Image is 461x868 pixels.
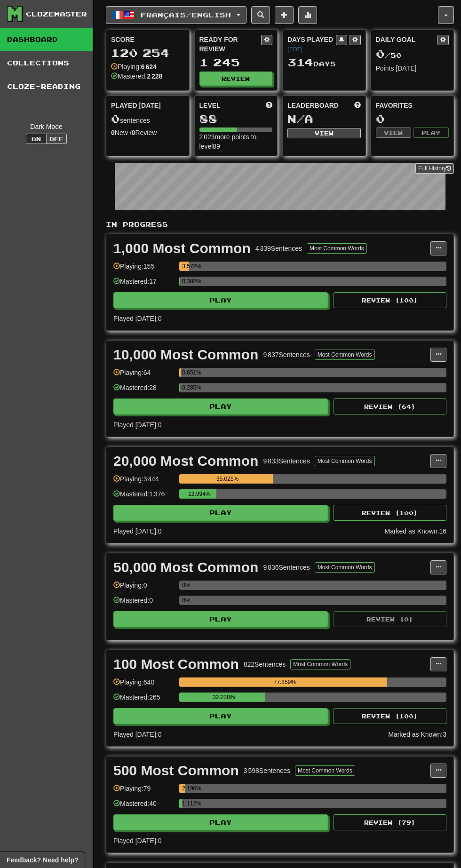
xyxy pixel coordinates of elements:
div: 9 837 Sentences [263,350,310,359]
div: Ready for Review [199,35,262,54]
div: Playing: 155 [113,262,175,277]
button: Review [199,72,273,86]
span: Played [DATE]: 0 [113,731,161,738]
span: Open feedback widget [7,855,78,865]
button: Review (0) [334,611,446,627]
div: Mastered: 40 [113,799,175,814]
div: Days Played [287,35,336,54]
button: Search sentences [251,6,270,24]
div: Mastered: 1 376 [113,489,175,505]
div: New / Review [111,128,184,137]
span: 314 [287,56,313,69]
button: Most Common Words [315,456,375,466]
span: Played [DATE]: 0 [113,315,161,322]
div: 35.025% [182,474,273,484]
button: Review (100) [334,292,446,308]
div: Mastered: [111,72,162,81]
span: Score more points to level up [266,101,272,110]
button: View [287,128,361,138]
div: Marked as Known: 3 [388,730,446,739]
button: View [376,127,411,138]
strong: 2 228 [147,72,162,80]
div: 3 598 Sentences [244,766,290,775]
p: In Progress [106,220,454,229]
strong: 0 [111,129,115,136]
div: Score [111,35,184,44]
button: More stats [298,6,317,24]
button: Français/English [106,6,246,24]
div: 4 339 Sentences [255,244,302,253]
span: Played [DATE]: 0 [113,527,161,535]
button: Most Common Words [315,350,375,360]
span: 0 [111,112,120,125]
div: 822 Sentences [244,660,286,669]
span: Français / English [141,11,231,19]
button: Play [113,611,328,627]
div: sentences [111,113,184,125]
span: Leaderboard [287,101,339,110]
button: Add sentence to collection [275,6,294,24]
div: 120 254 [111,47,184,59]
div: 0 [376,113,449,125]
div: Favorites [376,101,449,110]
button: Review (100) [334,708,446,724]
button: On [26,134,47,144]
span: Played [DATE]: 0 [113,837,161,844]
button: Play [113,708,328,724]
div: Mastered: 265 [113,693,175,708]
div: 1,000 Most Common [113,241,251,255]
strong: 0 [132,129,135,136]
button: Play [113,292,328,308]
button: Review (100) [334,505,446,521]
strong: 6 624 [141,63,157,71]
span: 0 [376,47,385,60]
div: Mastered: 17 [113,277,175,292]
a: Full History [415,163,454,174]
div: 100 Most Common [113,657,239,671]
button: Review (64) [334,398,446,414]
button: Play [113,398,328,414]
div: Playing: 0 [113,581,175,596]
div: Points [DATE] [376,64,449,73]
div: 77.859% [182,677,387,687]
button: Most Common Words [307,243,367,254]
div: Clozemaster [26,9,87,19]
div: 9 833 Sentences [263,456,310,466]
div: Marked as Known: 16 [384,526,446,536]
div: Playing: [111,62,157,72]
div: Day s [287,56,361,69]
div: 10,000 Most Common [113,348,258,362]
button: Play [113,814,328,830]
span: Played [DATE] [111,101,161,110]
div: Mastered: 0 [113,596,175,611]
div: 32.238% [182,693,265,702]
div: Mastered: 28 [113,383,175,398]
div: 2.196% [182,784,185,793]
div: 1 245 [199,56,273,68]
div: 50,000 Most Common [113,560,258,574]
div: 88 [199,113,273,125]
div: Playing: 79 [113,784,175,799]
span: / 50 [376,51,402,59]
span: N/A [287,112,313,125]
div: Daily Goal [376,35,438,45]
span: Played [DATE]: 0 [113,421,161,429]
span: Level [199,101,221,110]
button: Most Common Words [290,659,350,669]
button: Most Common Words [315,562,375,573]
div: 13.994% [182,489,216,499]
div: 9 836 Sentences [263,563,310,572]
button: Most Common Words [295,765,355,776]
div: Playing: 64 [113,368,175,383]
a: (EDT) [287,46,302,53]
button: Play [413,127,449,138]
button: Off [46,134,67,144]
div: 500 Most Common [113,764,239,778]
div: Playing: 3 444 [113,474,175,490]
div: Dark Mode [7,122,86,131]
div: 3.572% [182,262,189,271]
button: Play [113,505,328,521]
span: This week in points, UTC [354,101,361,110]
button: Review (79) [334,814,446,830]
div: 20,000 Most Common [113,454,258,468]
